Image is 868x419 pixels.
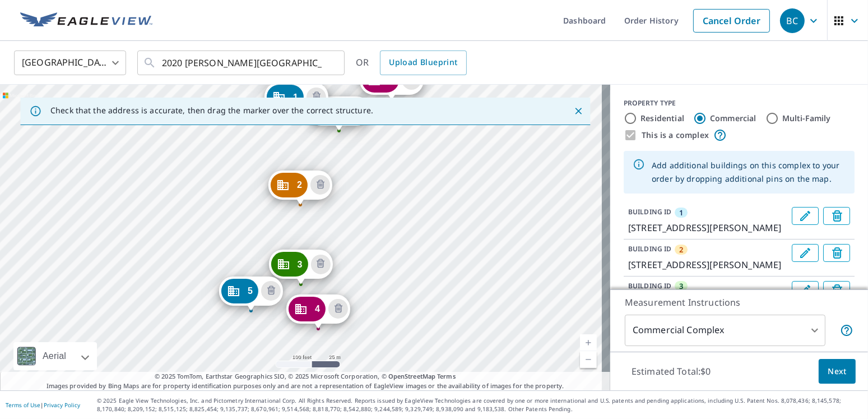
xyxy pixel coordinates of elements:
[679,245,683,255] span: 2
[693,9,770,33] a: Cancel Order
[710,113,756,124] label: Commercial
[389,56,457,70] span: Upload Blueprint
[13,342,97,370] div: Aerial
[219,277,283,311] div: Dropped pin, building 5, Commercial property, 2020 Hinson Loop Rd Little Rock, AR 72212
[293,93,298,102] span: 1
[580,351,597,368] a: Current Level 18, Zoom Out
[679,281,683,291] span: 3
[310,175,330,195] button: Delete building 2
[44,401,80,409] a: Privacy Policy
[628,221,787,234] p: [STREET_ADDRESS][PERSON_NAME]
[380,50,466,75] a: Upload Blueprint
[624,98,855,108] div: PROPERTY TYPE
[268,171,332,205] div: Dropped pin, building 2, Commercial property, 2020 Hinson Loop Rd Little Rock, AR 72212
[155,372,456,381] span: © 2025 TomTom, Earthstar Geographics SIO, © 2025 Microsoft Corporation, ©
[792,281,819,299] button: Edit building 3
[14,47,126,79] div: [GEOGRAPHIC_DATA]
[356,50,467,75] div: OR
[623,359,720,384] p: Estimated Total: $0
[642,130,709,141] label: This is a complex
[248,287,253,295] span: 5
[780,8,805,33] div: BC
[388,372,435,380] a: OpenStreetMap
[823,244,850,262] button: Delete building 2
[640,113,684,124] label: Residential
[298,260,303,269] span: 3
[823,207,850,225] button: Delete building 1
[628,207,671,217] p: BUILDING ID
[828,365,847,379] span: Next
[328,299,348,319] button: Delete building 4
[679,208,683,218] span: 1
[315,305,320,313] span: 4
[840,324,853,337] span: Each building may require a separate measurement report; if so, your account will be billed per r...
[625,296,853,309] p: Measurement Instructions
[162,47,322,79] input: Search by address or latitude-longitude
[628,258,787,271] p: [STREET_ADDRESS][PERSON_NAME]
[437,372,456,380] a: Terms
[6,402,80,408] p: |
[50,105,373,116] p: Check that the address is accurate, then drag the marker over the correct structure.
[6,401,40,409] a: Terms of Use
[782,113,831,124] label: Multi-Family
[652,154,846,190] div: Add additional buildings on this complex to your order by dropping additional pins on the map.
[39,342,69,370] div: Aerial
[792,244,819,262] button: Edit building 2
[819,359,856,384] button: Next
[269,250,333,284] div: Dropped pin, building 3, Commercial property, 2020 Hinson Loop Rd Little Rock, AR 72212
[97,397,862,413] p: © 2025 Eagle View Technologies, Inc. and Pictometry International Corp. All Rights Reserved. Repo...
[571,104,586,118] button: Close
[286,294,350,329] div: Dropped pin, building 4, Commercial property, 2020 Hinson Loop Rd Little Rock, AR 72212
[261,281,281,301] button: Delete building 5
[628,281,671,291] p: BUILDING ID
[297,181,302,189] span: 2
[625,315,825,346] div: Commercial Complex
[311,255,331,274] button: Delete building 3
[823,281,850,299] button: Delete building 3
[307,88,326,107] button: Delete building 1
[20,12,152,29] img: EV Logo
[792,207,819,225] button: Edit building 1
[580,334,597,351] a: Current Level 18, Zoom In
[628,244,671,254] p: BUILDING ID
